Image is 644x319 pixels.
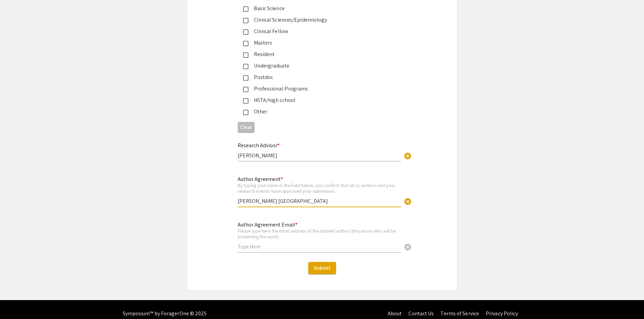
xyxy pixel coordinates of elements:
button: Submit [308,262,336,274]
div: Clinical Fellow [248,27,390,35]
div: Resident [248,50,390,58]
mat-label: Author Agreement Email [238,221,297,228]
input: Type Here [238,243,401,250]
a: Privacy Policy [486,310,518,317]
div: Postdoc [248,73,390,81]
div: HSTA/high school [248,96,390,104]
div: Basic Science [248,4,390,12]
a: About [388,310,402,317]
mat-label: Research Advisor [238,142,280,149]
span: cancel [404,243,412,251]
button: Clear [401,149,414,162]
a: Contact Us [408,310,434,317]
div: Masters [248,39,390,47]
span: cancel [404,197,412,206]
div: By typing your name in the field below, you confirm that all co-authors and your research mentor ... [238,182,401,194]
div: Other [248,108,390,116]
mat-label: Author Agreement [238,176,283,183]
span: cancel [404,152,412,160]
iframe: Chat [5,289,29,314]
a: Terms of Service [440,310,479,317]
input: Type Here [238,197,401,205]
span: Submit [314,264,331,271]
div: Please type here the email address of the student author (the person who will be presenting the w... [238,228,401,240]
button: Clear [401,240,414,253]
button: Clear [401,194,414,208]
div: Undergraduate [248,62,390,70]
div: Clinical Sciences/Epidemiology [248,16,390,24]
input: Type Here [238,152,401,159]
button: Clear [238,122,255,133]
div: Professional Programs [248,85,390,93]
